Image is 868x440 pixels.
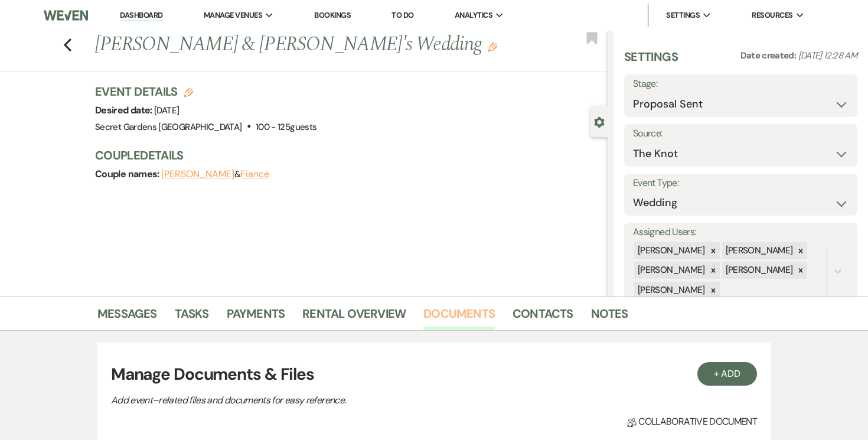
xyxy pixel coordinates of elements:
span: Analytics [455,9,492,21]
button: + Add [697,362,758,386]
label: Source: [633,125,849,142]
a: Payments [227,304,285,330]
a: Messages [97,304,157,330]
div: [PERSON_NAME] [634,282,707,299]
a: Dashboard [120,10,162,21]
span: [DATE] 12:28 AM [798,50,857,61]
button: Fiance [240,170,269,179]
span: Couple names: [95,168,161,180]
span: & [161,168,269,180]
div: [PERSON_NAME] [634,262,707,279]
button: [PERSON_NAME] [161,170,234,179]
h3: Event Details [95,83,316,100]
div: [PERSON_NAME] [634,242,707,259]
h3: Couple Details [95,147,596,164]
span: Resources [752,9,792,21]
a: Contacts [513,304,573,330]
p: Add event–related files and documents for easy reference. [111,393,524,408]
span: Settings [666,9,700,21]
span: Manage Venues [204,9,262,21]
button: Edit [488,41,497,52]
span: Desired date: [95,104,154,116]
a: Notes [591,304,628,330]
a: Documents [423,304,495,330]
span: [DATE] [154,105,179,116]
span: Date created: [740,50,798,61]
span: Secret Gardens [GEOGRAPHIC_DATA] [95,121,242,133]
h3: Manage Documents & Files [111,362,757,387]
a: Bookings [314,10,351,20]
span: Collaborative document [627,415,757,429]
span: 100 - 125 guests [256,121,316,133]
button: Close lead details [594,116,605,127]
a: Rental Overview [302,304,406,330]
img: Weven Logo [44,3,88,28]
div: [PERSON_NAME] [722,242,795,259]
label: Event Type: [633,175,849,192]
a: To Do [391,10,413,20]
div: [PERSON_NAME] [722,262,795,279]
label: Assigned Users: [633,224,849,241]
a: Tasks [175,304,209,330]
label: Stage: [633,76,849,93]
h1: [PERSON_NAME] & [PERSON_NAME]'s Wedding [95,31,500,59]
h3: Settings [624,48,678,74]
